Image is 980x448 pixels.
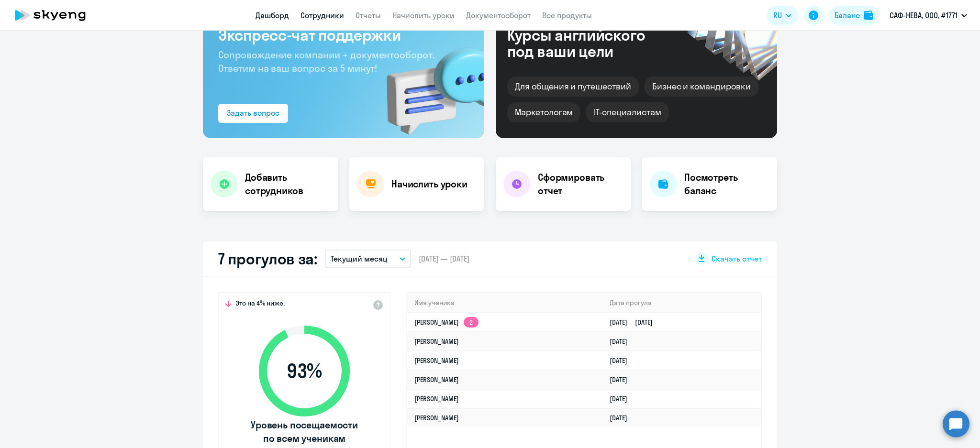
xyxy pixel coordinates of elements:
[391,177,468,191] h4: Начислить уроки
[610,356,635,365] a: [DATE]
[227,107,279,119] div: Задать вопрос
[407,293,602,313] th: Имя ученика
[218,25,469,44] h3: Экспресс-чат поддержки
[890,10,958,21] p: САФ-НЕВА, ООО, #1771
[610,375,635,384] a: [DATE]
[684,171,769,197] h4: Посмотреть баланс
[419,253,469,264] span: [DATE] — [DATE]
[464,317,479,328] app-skyeng-badge: 2
[466,11,531,20] a: Документооборот
[885,4,972,27] button: САФ-НЕВА, ООО, #1771
[829,6,879,25] button: Балансbalance
[610,414,635,422] a: [DATE]
[325,250,411,268] button: Текущий месяц
[610,394,635,403] a: [DATE]
[610,318,660,327] a: [DATE][DATE]
[414,356,459,365] a: [PERSON_NAME]
[414,414,459,422] a: [PERSON_NAME]
[331,253,388,264] p: Текущий месяц
[245,171,330,197] h4: Добавить сотрудников
[610,337,635,346] a: [DATE]
[235,299,285,310] span: Это на 4% ниже,
[414,318,479,327] a: [PERSON_NAME]2
[414,337,459,346] a: [PERSON_NAME]
[835,10,860,21] div: Баланс
[773,10,782,21] span: RU
[356,11,381,20] a: Отчеты
[767,6,798,25] button: RU
[249,360,359,382] span: 93 %
[218,249,317,268] h2: 7 прогулов за:
[507,102,580,122] div: Маркетологам
[392,11,455,20] a: Начислить уроки
[645,76,758,97] div: Бизнес и командировки
[301,11,344,20] a: Сотрудники
[256,11,289,20] a: Дашборд
[602,293,761,313] th: Дата прогула
[538,171,623,197] h4: Сформировать отчет
[507,76,639,97] div: Для общения и путешествий
[249,418,359,445] span: Уровень посещаемости по всем ученикам
[414,394,459,403] a: [PERSON_NAME]
[542,11,592,20] a: Все продукты
[586,102,668,122] div: IT-специалистам
[864,11,873,20] img: balance
[373,31,484,138] img: bg-img
[218,104,288,123] button: Задать вопрос
[507,27,671,59] div: Курсы английского под ваши цели
[414,375,459,384] a: [PERSON_NAME]
[712,253,762,264] span: Скачать отчет
[218,49,434,74] span: Сопровождение компании + документооборот. Ответим на ваш вопрос за 5 минут!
